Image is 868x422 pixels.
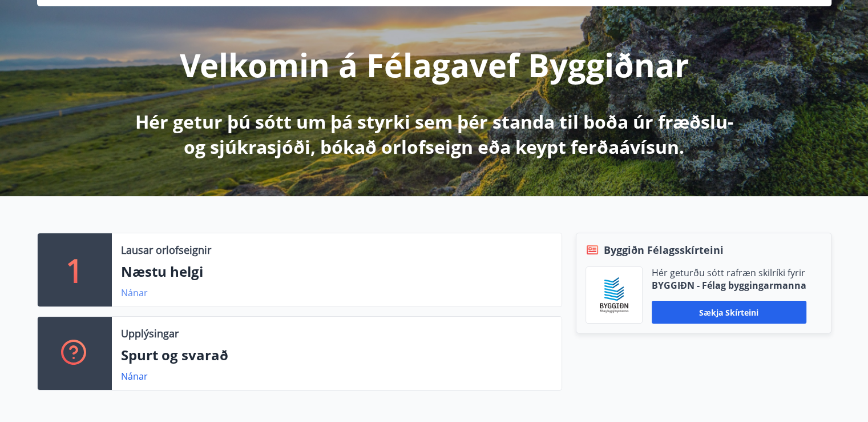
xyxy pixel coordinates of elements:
[652,266,806,279] p: Hér geturðu sótt rafræn skilríki fyrir
[121,242,211,257] p: Lausar orlofseignir
[604,242,724,257] span: Byggiðn Félagsskírteini
[652,301,806,324] button: Sækja skírteini
[121,286,148,299] a: Nánar
[180,43,689,86] p: Velkomin á Félagavef Byggiðnar
[121,326,179,341] p: Upplýsingar
[121,345,552,365] p: Spurt og svarað
[66,248,84,292] p: 1
[133,109,736,160] p: Hér getur þú sótt um þá styrki sem þér standa til boða úr fræðslu- og sjúkrasjóði, bókað orlofsei...
[595,276,633,314] img: BKlGVmlTW1Qrz68WFGMFQUcXHWdQd7yePWMkvn3i.png
[121,370,148,383] a: Nánar
[652,279,806,292] p: BYGGIÐN - Félag byggingarmanna
[121,262,552,281] p: Næstu helgi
